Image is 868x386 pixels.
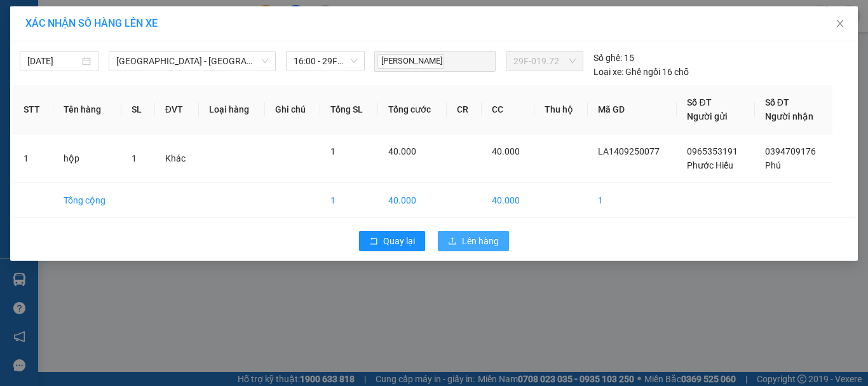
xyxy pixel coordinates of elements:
[492,146,520,156] span: 40.000
[294,52,357,71] span: 16:00 - 29F-019.72
[593,51,634,65] div: 15
[155,134,200,183] td: Khác
[79,10,174,52] strong: CHUYỂN PHÁT NHANH VIP ANH HUY
[116,52,268,71] span: Hà Nội - Hải Phòng
[388,146,416,156] span: 40.000
[588,85,677,134] th: Mã GD
[155,85,200,134] th: ĐVT
[6,50,71,115] img: logo
[369,237,378,247] span: rollback
[513,52,576,71] span: 29F-019.72
[687,111,728,121] span: Người gửi
[534,85,588,134] th: Thu hộ
[482,183,534,218] td: 40.000
[765,160,781,170] span: Phú
[261,57,269,65] span: down
[438,231,509,251] button: uploadLên hàng
[598,146,660,156] span: LA1409250077
[593,51,622,65] span: Số ghế:
[822,6,858,42] button: Close
[132,153,137,163] span: 1
[330,146,336,156] span: 1
[359,231,425,251] button: rollbackQuay lại
[377,54,444,69] span: [PERSON_NAME]
[765,97,789,107] span: Số ĐT
[448,237,457,247] span: upload
[72,55,182,100] span: Chuyển phát nhanh: [GEOGRAPHIC_DATA] - [GEOGRAPHIC_DATA]
[53,183,121,218] td: Tổng cộng
[53,85,121,134] th: Tên hàng
[687,146,738,156] span: 0965353191
[588,183,677,218] td: 1
[383,234,415,248] span: Quay lại
[378,85,447,134] th: Tổng cước
[765,111,813,121] span: Người nhận
[320,85,378,134] th: Tổng SL
[687,160,733,170] span: Phước Hiếu
[447,85,482,134] th: CR
[835,18,845,29] span: close
[121,85,154,134] th: SL
[13,134,53,183] td: 1
[462,234,499,248] span: Lên hàng
[687,97,711,107] span: Số ĐT
[25,17,158,29] span: XÁC NHẬN SỐ HÀNG LÊN XE
[265,85,320,134] th: Ghi chú
[378,183,447,218] td: 40.000
[13,85,53,134] th: STT
[593,65,623,79] span: Loại xe:
[53,134,121,183] td: hộp
[593,65,689,79] div: Ghế ngồi 16 chỗ
[482,85,534,134] th: CC
[320,183,378,218] td: 1
[27,54,79,68] input: 14/09/2025
[765,146,816,156] span: 0394709176
[199,85,265,134] th: Loại hàng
